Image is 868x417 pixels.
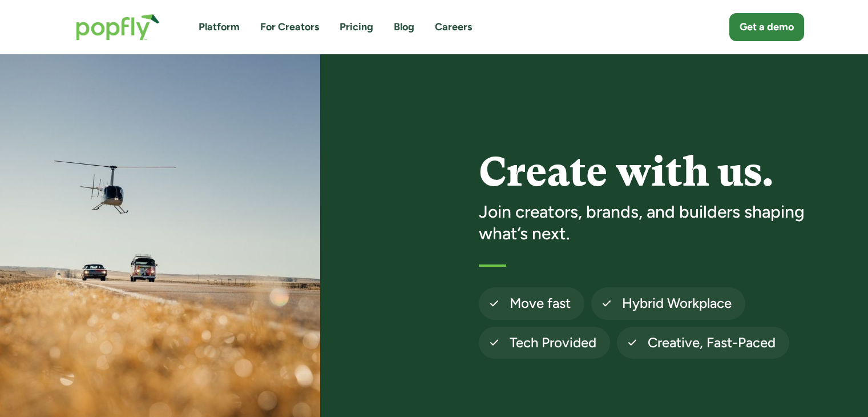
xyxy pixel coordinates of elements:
[510,334,596,352] h4: Tech Provided
[648,334,776,352] h4: Creative, Fast-Paced
[340,20,373,34] a: Pricing
[260,20,319,34] a: For Creators
[394,20,414,34] a: Blog
[435,20,472,34] a: Careers
[64,2,171,52] a: home
[479,150,823,194] h1: Create with us.
[510,294,571,312] h4: Move fast
[740,20,794,34] div: Get a demo
[199,20,240,34] a: Platform
[729,13,804,41] a: Get a demo
[622,294,732,312] h4: Hybrid Workplace
[479,201,823,244] h3: Join creators, brands, and builders shaping what’s next.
